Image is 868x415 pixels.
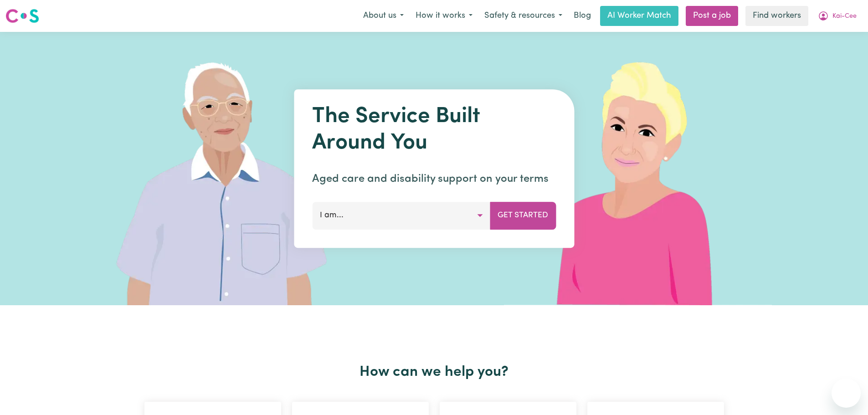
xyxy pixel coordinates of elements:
[745,6,808,26] a: Find workers
[410,6,478,26] button: How it works
[478,6,568,26] button: Safety & resources
[600,6,678,26] a: AI Worker Match
[5,5,39,26] a: Careseekers logo
[812,6,863,26] button: My Account
[139,364,729,381] h2: How can we help you?
[312,171,556,187] p: Aged care and disability support on your terms
[490,202,556,229] button: Get Started
[312,104,556,156] h1: The Service Built Around You
[5,8,39,24] img: Careseekers logo
[832,11,857,21] span: Kai-Cee
[357,6,410,26] button: About us
[568,6,596,26] a: Blog
[832,379,861,408] iframe: Button to launch messaging window
[312,202,490,229] button: I am...
[686,6,738,26] a: Post a job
